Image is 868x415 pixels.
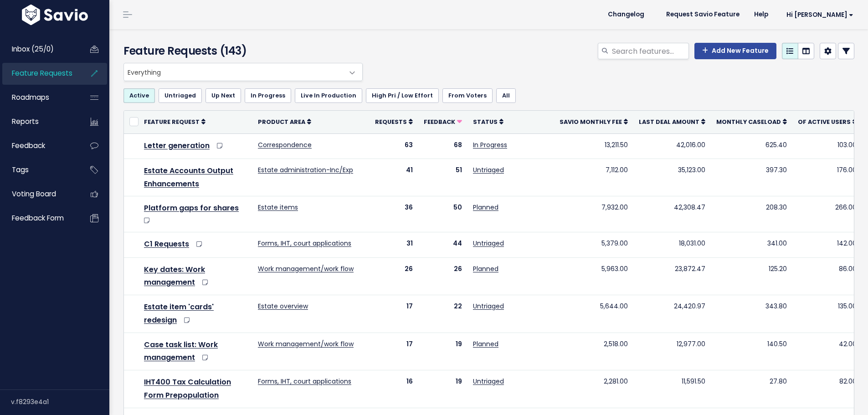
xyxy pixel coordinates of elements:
[144,118,200,126] span: Feature Request
[554,370,633,408] td: 2,281.00
[424,117,462,126] a: Feedback
[12,213,64,223] span: Feedback form
[639,117,705,126] a: Last deal amount
[418,257,467,295] td: 26
[2,135,76,156] a: Feedback
[633,257,711,295] td: 23,872.47
[123,88,155,103] a: Active
[370,333,418,370] td: 17
[2,111,76,132] a: Reports
[633,196,711,232] td: 42,308.47
[258,239,351,248] a: Forms, IHT, court applications
[792,295,862,333] td: 135.00
[418,232,467,257] td: 44
[792,257,862,295] td: 86.00
[2,208,76,229] a: Feedback form
[747,8,776,21] a: Help
[711,257,792,295] td: 125.20
[2,87,76,108] a: Roadmaps
[144,377,231,400] a: IHT400 Tax Calculation Form Prepopulation
[418,133,467,159] td: 68
[633,159,711,196] td: 35,123.00
[560,118,622,126] span: Savio Monthly Fee
[258,203,298,212] a: Estate items
[258,165,353,174] a: Estate administration-Inc/Exp
[144,165,233,189] a: Estate Accounts Output Enhancements
[473,239,504,248] a: Untriaged
[144,339,218,363] a: Case task list: Work management
[639,118,699,126] span: Last deal amount
[633,232,711,257] td: 18,031.00
[295,88,362,103] a: Live In Production
[560,117,628,126] a: Savio Monthly Fee
[473,264,498,273] a: Planned
[473,117,503,126] a: Status
[2,184,76,205] a: Voting Board
[144,117,205,126] a: Feature Request
[370,159,418,196] td: 41
[716,118,781,126] span: Monthly caseload
[659,8,747,21] a: Request Savio Feature
[2,39,76,60] a: Inbox (25/0)
[12,44,54,54] span: Inbox (25/0)
[375,117,413,126] a: Requests
[473,302,504,311] a: Untriaged
[554,159,633,196] td: 7,112.00
[375,118,407,126] span: Requests
[144,203,239,213] a: Platform gaps for shares
[473,165,504,174] a: Untriaged
[258,140,312,149] a: Correspondence
[473,118,498,126] span: Status
[711,295,792,333] td: 343.80
[418,370,467,408] td: 19
[633,333,711,370] td: 12,977.00
[792,232,862,257] td: 142.00
[144,239,189,249] a: C1 Requests
[370,232,418,257] td: 31
[2,159,76,180] a: Tags
[473,339,498,348] a: Planned
[798,118,851,126] span: Of active users
[711,232,792,257] td: 341.00
[159,88,202,103] a: Untriaged
[711,159,792,196] td: 397.30
[442,88,493,103] a: From Voters
[418,159,467,196] td: 51
[554,196,633,232] td: 7,932.00
[12,141,45,150] span: Feedback
[554,333,633,370] td: 2,518.00
[20,5,90,25] img: logo-white.9d6f32f41409.svg
[123,43,358,59] h4: Feature Requests (143)
[608,11,644,18] span: Changelog
[258,118,305,126] span: Product Area
[144,264,205,288] a: Key dates: Work management
[12,189,56,199] span: Voting Board
[633,295,711,333] td: 24,420.97
[711,133,792,159] td: 625.40
[633,133,711,159] td: 42,016.00
[258,339,354,348] a: Work management/work flow
[786,11,853,18] span: Hi [PERSON_NAME]
[12,117,39,126] span: Reports
[245,88,291,103] a: In Progress
[366,88,439,103] a: High Pri / Low Effort
[12,165,29,174] span: Tags
[496,88,516,103] a: All
[370,133,418,159] td: 63
[258,377,351,386] a: Forms, IHT, court applications
[792,133,862,159] td: 103.00
[554,133,633,159] td: 13,211.50
[124,63,344,81] span: Everything
[205,88,241,103] a: Up Next
[611,43,689,59] input: Search features...
[370,370,418,408] td: 16
[554,295,633,333] td: 5,644.00
[370,196,418,232] td: 36
[792,159,862,196] td: 176.00
[633,370,711,408] td: 11,591.50
[2,63,76,84] a: Feature Requests
[123,63,363,81] span: Everything
[473,203,498,212] a: Planned
[258,264,354,273] a: Work management/work flow
[11,390,109,414] div: v.f8293e4a1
